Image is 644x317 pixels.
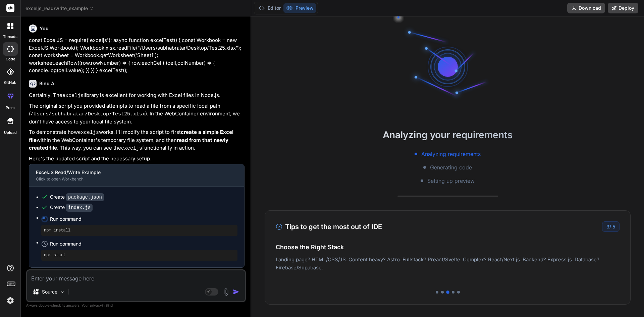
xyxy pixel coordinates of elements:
div: Create [50,204,93,211]
div: Click to open Workbench [36,176,227,182]
span: Generating code [430,163,472,171]
pre: npm install [44,228,235,233]
code: exceljs [121,146,142,151]
p: Here's the updated script and the necessary setup: [29,155,245,163]
pre: npm start [44,253,235,258]
span: 3 [606,224,609,229]
img: settings [5,295,16,306]
p: Certainly! The library is excellent for working with Excel files in Node.js. [29,92,245,100]
button: Download [567,3,605,13]
h6: You [40,25,49,32]
code: index.js [66,204,93,212]
p: const ExcelJS = require('exceljs'); async function excelTest() { const Workbook = new ExcelJS.Wor... [29,37,245,74]
button: Preview [283,3,316,13]
div: / [602,221,620,232]
button: Editor [256,3,283,13]
span: 5 [612,224,615,229]
span: exceljs_read/write_example [25,5,94,12]
h6: Bind AI [39,80,56,87]
h3: Tips to get the most out of IDE [276,222,382,232]
button: ExcelJS Read/Write ExampleClick to open Workbench [29,164,233,187]
label: code [6,56,15,62]
p: Always double-check its answers. Your in Bind [26,302,246,309]
h2: Analyzing your requirements [251,128,644,142]
p: Source [42,288,57,295]
span: Run command [50,241,237,247]
span: privacy [90,303,102,307]
code: package.json [66,193,104,201]
p: The original script you provided attempts to read a file from a specific local path ( ). In the W... [29,102,245,126]
label: Upload [4,130,17,136]
img: attachment [222,288,230,296]
strong: read from that newly created file [29,137,230,151]
code: /Users/subhabratar/Desktop/Test25.xlsx [31,111,145,117]
p: To demonstrate how works, I'll modify the script to first within the WebContainer's temporary fil... [29,128,245,153]
span: Setting up preview [427,177,475,185]
code: exceljs [78,130,99,136]
div: ExcelJS Read/Write Example [36,169,227,176]
div: Create [50,194,104,201]
img: Pick Models [59,289,65,295]
span: Run command [50,216,237,222]
span: Analyzing requirements [421,150,481,158]
label: GitHub [4,80,16,86]
img: icon [233,288,239,295]
button: Deploy [608,3,638,13]
code: exceljs [62,93,84,99]
label: prem [6,105,15,111]
h4: Choose the Right Stack [276,243,620,252]
label: threads [3,34,17,40]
